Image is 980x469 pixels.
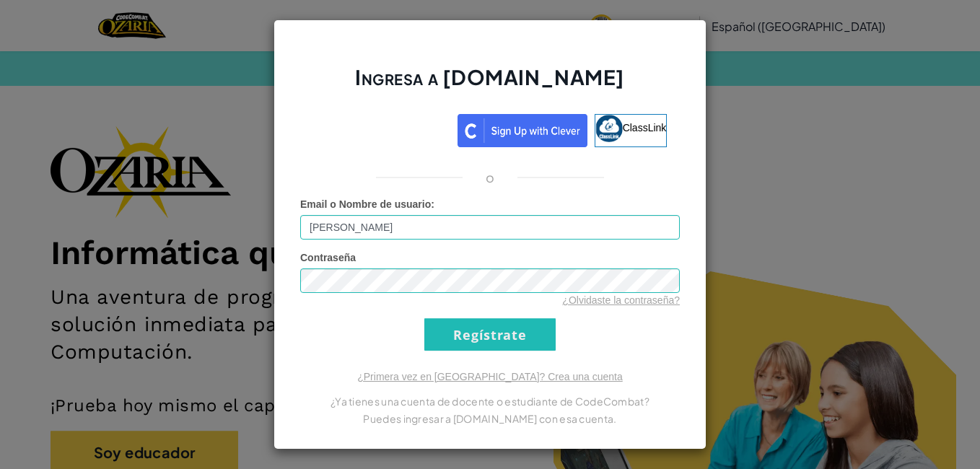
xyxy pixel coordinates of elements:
[300,63,680,105] h2: Ingresa a [DOMAIN_NAME]
[595,115,623,142] img: classlink-logo-small.png
[458,114,587,147] img: clever_sso_button@2x.png
[300,393,680,410] p: ¿Ya tienes una cuenta de docente o estudiante de CodeCombat?
[486,169,494,186] p: o
[300,197,434,211] label: :
[424,318,556,351] input: Regístrate
[300,410,680,427] p: Puedes ingresar a [DOMAIN_NAME] con esa cuenta.
[300,198,431,210] span: Email o Nombre de usuario
[300,252,356,263] span: Contraseña
[357,371,623,382] a: ¿Primera vez en [GEOGRAPHIC_DATA]? Crea una cuenta
[562,294,680,306] a: ¿Olvidaste la contraseña?
[623,122,667,133] span: ClassLink
[306,113,458,144] iframe: Botón de Acceder con Google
